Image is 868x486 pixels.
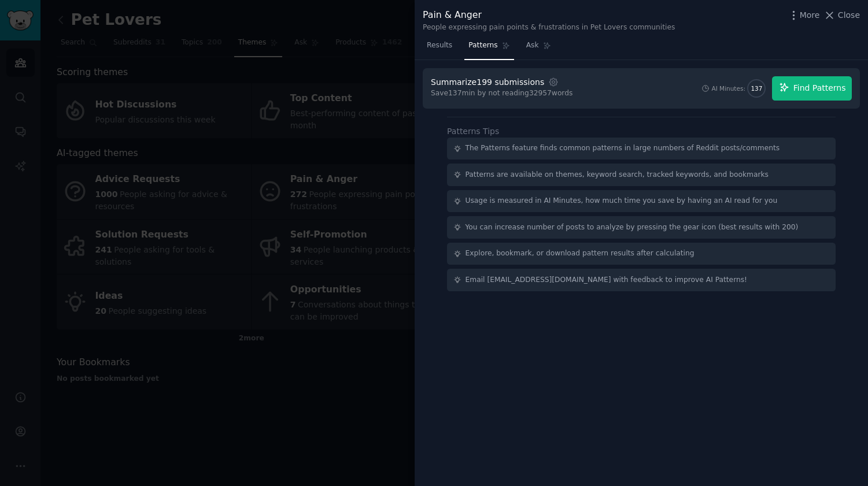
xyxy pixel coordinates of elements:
div: People expressing pain points & frustrations in Pet Lovers communities [423,23,675,33]
a: Results [423,36,456,60]
button: Find Patterns [772,76,852,101]
span: Patterns [468,40,497,51]
label: Patterns Tips [447,127,499,136]
div: AI Minutes: [711,84,745,92]
span: More [800,9,820,21]
a: Ask [522,36,555,60]
div: Explore, bookmark, or download pattern results after calculating [466,248,695,259]
span: Ask [526,40,539,51]
div: Email [EMAIL_ADDRESS][DOMAIN_NAME] with feedback to improve AI Patterns! [466,275,748,285]
div: Save 137 min by not reading 32957 words [431,88,572,99]
div: You can increase number of posts to analyze by pressing the gear icon (best results with 200) [466,222,799,233]
div: Pain & Anger [423,8,675,23]
div: Usage is measured in AI Minutes, how much time you save by having an AI read for you [466,196,778,206]
div: Patterns are available on themes, keyword search, tracked keywords, and bookmarks [466,170,769,180]
button: Close [823,9,860,21]
div: Summarize 199 submissions [431,76,544,88]
span: Find Patterns [793,82,846,94]
button: More [788,9,820,21]
span: Close [838,9,860,21]
span: Results [427,40,452,51]
div: The Patterns feature finds common patterns in large numbers of Reddit posts/comments [466,143,780,154]
a: Patterns [464,36,514,60]
span: 137 [751,84,762,92]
